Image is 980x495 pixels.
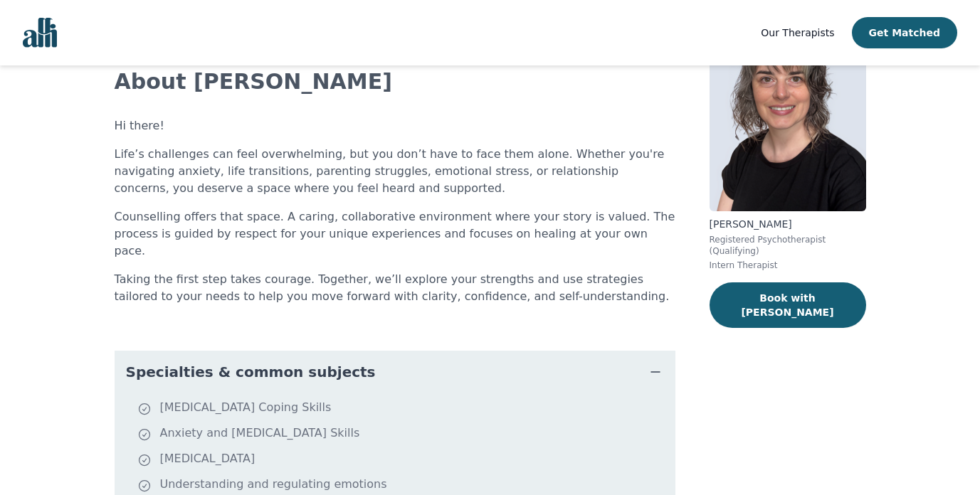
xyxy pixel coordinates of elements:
img: Melanie_Crocker [710,6,866,211]
a: Our Therapists [761,24,834,41]
p: Registered Psychotherapist (Qualifying) [710,234,866,257]
p: Taking the first step takes courage. Together, we’ll explore your strengths and use strategies ta... [115,271,675,305]
li: [MEDICAL_DATA] Coping Skills [137,399,670,419]
button: Book with [PERSON_NAME] [710,282,866,328]
p: Counselling offers that space. A caring, collaborative environment where your story is valued. Th... [115,208,675,260]
button: Specialties & common subjects [115,351,675,393]
li: Anxiety and [MEDICAL_DATA] Skills [137,425,670,445]
button: Get Matched [852,17,957,48]
p: Hi there! [115,117,675,134]
h2: About [PERSON_NAME] [115,69,675,95]
span: Specialties & common subjects [126,362,376,382]
img: alli logo [23,18,57,48]
p: Life’s challenges can feel overwhelming, but you don’t have to face them alone. Whether you're na... [115,146,675,197]
p: Intern Therapist [710,260,866,271]
span: Our Therapists [761,27,834,38]
li: [MEDICAL_DATA] [137,450,670,470]
p: [PERSON_NAME] [710,217,866,231]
